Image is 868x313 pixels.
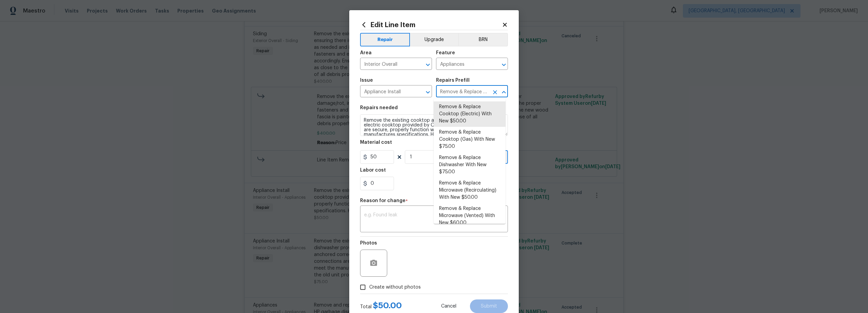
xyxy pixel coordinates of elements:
[423,60,433,70] button: Open
[423,87,433,97] button: Open
[373,301,402,310] span: $ 50.00
[434,178,506,203] li: Remove & Replace Microwave (Recirculating) With New $50.00
[441,304,456,309] span: Cancel
[490,87,500,97] button: Clear
[410,33,458,46] button: Upgrade
[369,284,421,291] span: Create without photos
[436,51,455,55] h5: Feature
[360,51,372,55] h5: Area
[436,78,470,83] h5: Repairs Prefill
[360,241,377,246] h5: Photos
[481,304,497,309] span: Submit
[458,33,508,46] button: BRN
[499,60,509,70] button: Open
[360,78,373,83] h5: Issue
[499,87,509,97] button: Close
[434,127,506,152] li: Remove & Replace Cooktop (Gas) With New $75.00
[360,105,398,110] h5: Repairs needed
[360,302,402,310] div: Total
[430,299,467,313] button: Cancel
[434,203,506,229] li: Remove & Replace Microwave (Vented) With New $60.00
[434,152,506,178] li: Remove & Replace Dishwasher With New $75.00
[360,168,386,173] h5: Labor cost
[360,198,406,203] h5: Reason for change
[360,33,410,46] button: Repair
[360,140,392,145] h5: Material cost
[470,299,508,313] button: Submit
[360,114,508,136] textarea: Remove the existing cooktop and replace it with a new electric cooktop provided by OD. Ensure tha...
[360,21,502,28] h2: Edit Line Item
[434,101,506,127] li: Remove & Replace Cooktop (Electric) With New $50.00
